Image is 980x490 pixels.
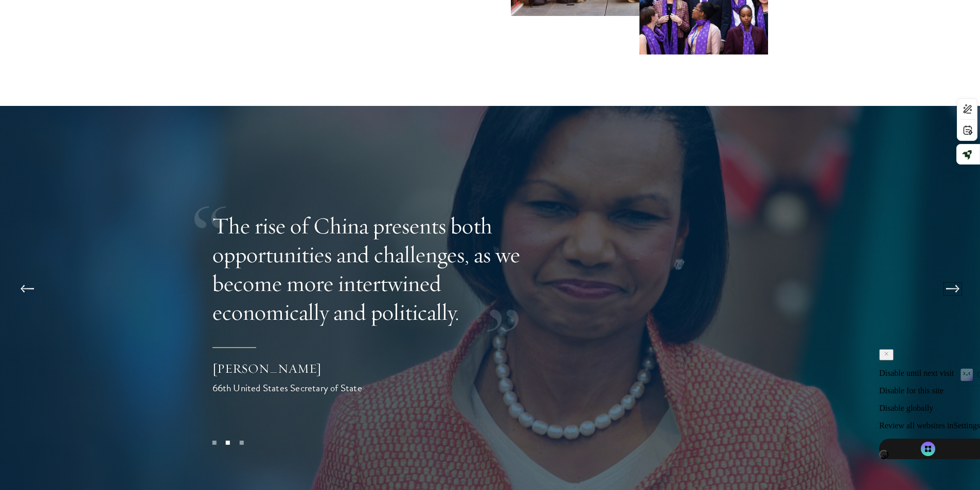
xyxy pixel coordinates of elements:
[212,211,547,326] p: The rise of China presents both opportunities and challenges, as we become more intertwined econo...
[212,360,418,377] div: [PERSON_NAME]
[212,380,418,395] div: 66th United States Secretary of State
[221,436,235,449] button: 2 of 3
[235,436,248,449] button: 3 of 3
[207,436,221,449] button: 1 of 3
